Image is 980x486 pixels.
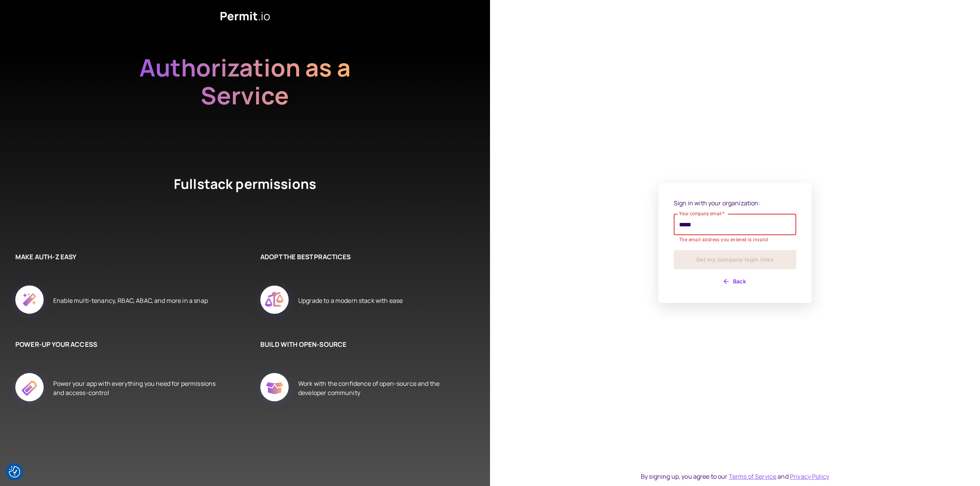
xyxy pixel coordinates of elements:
img: Revisit consent button [9,466,20,478]
div: Work with the confidence of open-source and the developer community [298,364,467,412]
h2: Authorization as a Service [115,54,375,137]
a: Terms of Service [729,472,776,481]
button: Consent Preferences [9,466,20,478]
p: Sign in with your organization: [674,198,796,208]
h6: BUILD WITH OPEN-SOURCE [260,340,467,349]
h6: ADOPT THE BEST PRACTICES [260,252,467,262]
p: The email address you entered is invalid [679,236,791,244]
div: Upgrade to a modern stack with ease [298,277,403,324]
label: Your company email [679,210,725,217]
button: Back [674,275,796,288]
h6: MAKE AUTH-Z EASY [15,252,222,262]
h6: POWER-UP YOUR ACCESS [15,340,222,349]
h4: Fullstack permissions [145,175,345,221]
div: By signing up, you agree to our and [641,472,829,481]
div: Power your app with everything you need for permissions and access-control [53,364,222,412]
button: Get my company login links [674,250,796,269]
div: Enable multi-tenancy, RBAC, ABAC, and more in a snap [53,277,208,324]
a: Privacy Policy [790,472,829,481]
